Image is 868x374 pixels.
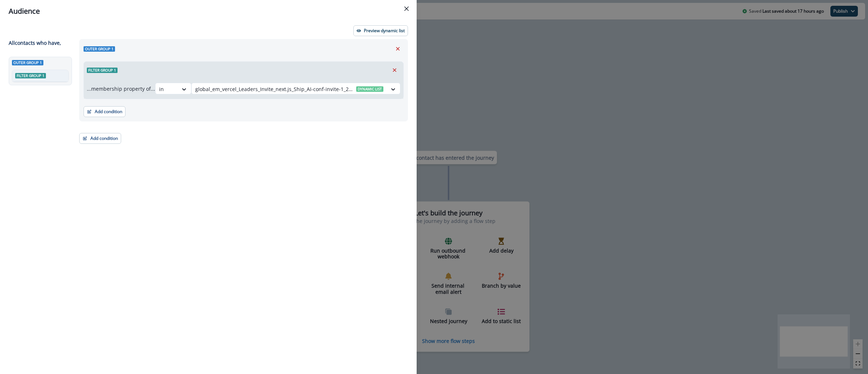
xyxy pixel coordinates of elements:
[9,39,61,47] p: All contact s who have,
[401,3,412,14] button: Close
[12,60,43,65] span: Outer group 1
[87,68,118,73] span: Filter group 1
[353,25,408,36] button: Preview dynamic list
[84,46,115,52] span: Outer group 1
[79,133,121,144] button: Add condition
[392,43,404,54] button: Remove
[15,73,46,78] span: Filter group 1
[389,65,400,76] button: Remove
[84,106,125,117] button: Add condition
[364,28,405,33] p: Preview dynamic list
[87,85,155,93] p: ...membership property of...
[9,6,408,17] div: Audience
